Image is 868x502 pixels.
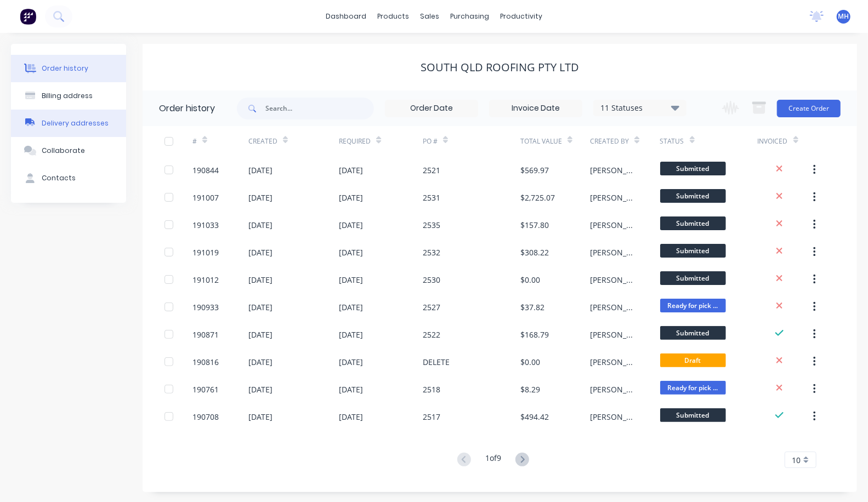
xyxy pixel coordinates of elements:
div: Order history [42,64,88,73]
div: Contacts [42,173,76,183]
div: Collaborate [42,146,85,156]
div: 2518 [423,384,440,395]
div: purchasing [445,8,495,25]
div: SOUTH QLD ROOFING PTY LTD [421,61,579,74]
div: $37.82 [520,301,544,313]
div: 191012 [192,274,219,286]
div: Order history [159,102,215,115]
div: [DATE] [248,356,273,368]
span: Ready for pick ... [660,299,726,312]
div: 190816 [192,356,219,368]
div: [DATE] [339,356,363,368]
span: Submitted [660,244,726,258]
div: [PERSON_NAME] [590,329,638,340]
div: Required [339,126,423,156]
div: Billing address [42,91,93,101]
div: [DATE] [339,274,363,286]
span: Submitted [660,326,726,340]
div: [DATE] [248,164,273,176]
div: [PERSON_NAME] [590,411,638,423]
div: [DATE] [248,247,273,258]
div: $0.00 [520,356,540,368]
div: productivity [495,8,548,25]
div: [DATE] [339,411,363,423]
button: Billing address [11,82,126,110]
div: 191007 [192,192,219,203]
button: Create Order [777,100,841,117]
div: $168.79 [520,329,549,340]
div: Total Value [520,126,590,156]
button: Order history [11,55,126,82]
div: Created [248,126,339,156]
div: Created By [590,136,629,146]
div: Invoiced [758,126,814,156]
button: Collaborate [11,137,126,164]
div: [DATE] [248,274,273,286]
div: [DATE] [339,164,363,176]
div: 2521 [423,164,440,176]
div: 191019 [192,247,219,258]
div: [PERSON_NAME] [590,384,638,395]
div: [DATE] [248,411,273,423]
div: Delivery addresses [42,118,109,128]
div: $494.42 [520,411,549,423]
div: Status [660,126,758,156]
div: [DATE] [339,219,363,231]
div: 1 of 9 [485,452,501,468]
div: 2522 [423,329,440,340]
input: Invoice Date [490,100,582,117]
div: [DATE] [339,247,363,258]
div: [PERSON_NAME] [590,274,638,286]
div: [DATE] [248,219,273,231]
div: [DATE] [339,384,363,395]
div: [DATE] [248,329,273,340]
div: $157.80 [520,219,549,231]
input: Order Date [385,100,478,117]
div: [PERSON_NAME] [590,192,638,203]
a: dashboard [320,8,372,25]
div: 190708 [192,411,219,423]
div: $8.29 [520,384,540,395]
div: Created By [590,126,660,156]
div: 2531 [423,192,440,203]
span: 10 [792,454,801,466]
div: sales [415,8,445,25]
div: $2,725.07 [520,192,555,203]
button: Contacts [11,164,126,192]
div: [PERSON_NAME] [590,356,638,368]
div: PO # [423,136,438,146]
div: # [192,136,197,146]
div: [DATE] [248,384,273,395]
span: Ready for pick ... [660,381,726,395]
span: Submitted [660,216,726,230]
div: [DATE] [339,329,363,340]
div: 2535 [423,219,440,231]
div: # [192,126,248,156]
span: Submitted [660,189,726,203]
div: 2517 [423,411,440,423]
span: Draft [660,353,726,367]
div: 2532 [423,247,440,258]
button: Delivery addresses [11,110,126,137]
div: [DATE] [339,301,363,313]
img: Factory [20,8,36,25]
div: Invoiced [758,136,788,146]
div: [PERSON_NAME] [590,164,638,176]
div: [DATE] [248,301,273,313]
div: 191033 [192,219,219,231]
span: MH [838,12,849,21]
div: 190844 [192,164,219,176]
span: Submitted [660,408,726,422]
div: [DATE] [339,192,363,203]
span: Submitted [660,162,726,175]
div: $0.00 [520,274,540,286]
div: [PERSON_NAME] [590,247,638,258]
div: 190933 [192,301,219,313]
div: $569.97 [520,164,549,176]
input: Search... [265,98,374,119]
div: PO # [423,126,520,156]
div: $308.22 [520,247,549,258]
span: Submitted [660,271,726,285]
div: 2527 [423,301,440,313]
div: 190871 [192,329,219,340]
